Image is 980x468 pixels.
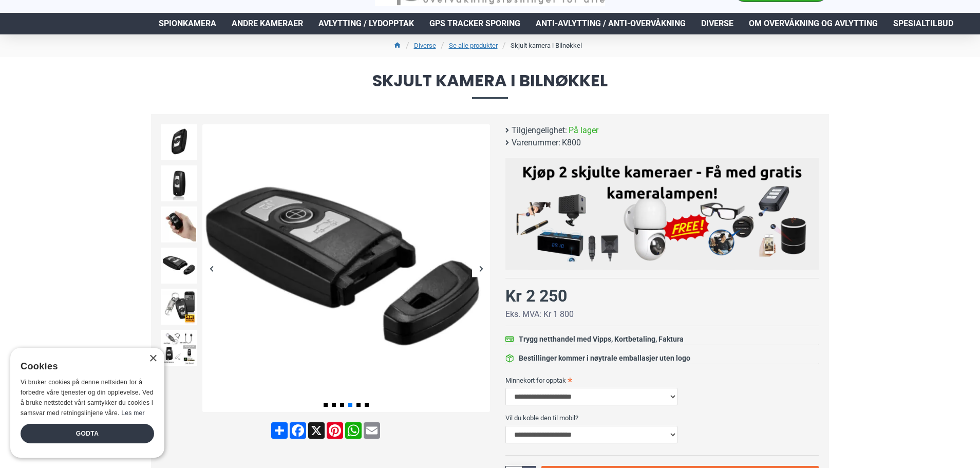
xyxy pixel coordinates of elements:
img: Skjult 4K Spionkamera i Bilnøkkel - SpyGadgets.no [161,330,197,366]
a: Spionkamera [151,13,224,34]
a: Avlytting / Lydopptak [311,13,422,34]
a: Andre kameraer [224,13,311,34]
span: Vi bruker cookies på denne nettsiden for å forbedre våre tjenester og din opplevelse. Ved å bruke... [21,379,154,416]
b: Varenummer: [512,137,560,149]
a: Spesialtilbud [885,13,961,34]
span: Go to slide 5 [356,403,361,407]
div: Kr 2 250 [505,284,567,308]
a: Se alle produkter [449,41,498,51]
span: Skjult kamera i Bilnøkkel [151,72,829,99]
img: Kjøp 2 skjulte kameraer – Få med gratis kameralampe! [513,163,811,261]
span: Anti-avlytting / Anti-overvåkning [536,17,686,30]
span: Spesialtilbud [893,17,953,30]
div: Bestillinger kommer i nøytrale emballasjer uten logo [519,353,690,364]
a: Facebook [289,422,307,439]
b: Tilgjengelighet: [512,124,567,137]
div: Cookies [21,355,147,378]
div: Previous slide [202,259,220,277]
span: K800 [562,137,581,149]
img: Skjult 4K Spionkamera i Bilnøkkel - SpyGadgets.no [161,165,197,201]
img: Skjult 4K Spionkamera i Bilnøkkel - SpyGadgets.no [161,289,197,325]
span: Om overvåkning og avlytting [749,17,878,30]
a: Les mer, opens a new window [121,409,144,417]
a: Diverse [693,13,741,34]
span: Andre kameraer [232,17,303,30]
span: På lager [569,124,598,137]
a: WhatsApp [344,422,363,439]
span: Go to slide 2 [332,403,336,407]
a: Om overvåkning og avlytting [741,13,885,34]
span: GPS Tracker Sporing [429,17,520,30]
a: X [307,422,326,439]
a: GPS Tracker Sporing [422,13,528,34]
img: Skjult 4K Spionkamera i Bilnøkkel - SpyGadgets.no [202,124,490,412]
img: Skjult 4K Spionkamera i Bilnøkkel - SpyGadgets.no [161,124,197,160]
span: Go to slide 3 [340,403,344,407]
label: Vil du koble den til mobil? [505,409,819,426]
img: Skjult 4K Spionkamera i Bilnøkkel - SpyGadgets.no [161,248,197,284]
span: Diverse [701,17,733,30]
a: Pinterest [326,422,344,439]
div: Next slide [472,259,490,277]
span: Go to slide 6 [365,403,369,407]
span: Go to slide 4 [348,403,352,407]
div: Close [149,355,157,363]
a: Email [363,422,381,439]
a: Share [270,422,289,439]
div: Trygg netthandel med Vipps, Kortbetaling, Faktura [519,334,684,345]
div: Godta [21,424,154,443]
label: Minnekort for opptak [505,372,819,388]
a: Diverse [414,41,436,51]
a: Anti-avlytting / Anti-overvåkning [528,13,693,34]
span: Avlytting / Lydopptak [318,17,414,30]
span: Go to slide 1 [324,403,328,407]
img: Skjult 4K Spionkamera i Bilnøkkel - SpyGadgets.no [161,207,197,242]
span: Spionkamera [159,17,216,30]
